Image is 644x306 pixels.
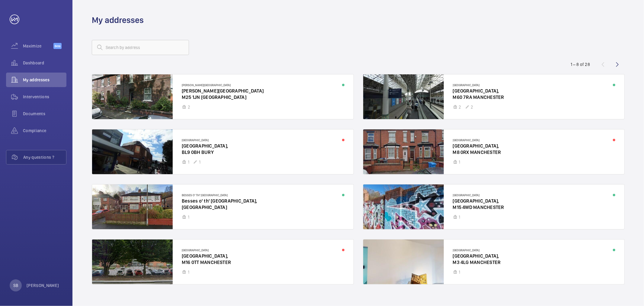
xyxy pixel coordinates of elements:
span: Documents [23,111,66,117]
span: Any questions ? [23,154,66,160]
span: Compliance [23,128,66,134]
h1: My addresses [92,15,144,26]
span: Beta [53,43,62,49]
input: Search by address [92,40,189,55]
span: Interventions [23,94,66,100]
div: 1 – 8 of 28 [571,61,590,67]
span: Dashboard [23,60,66,66]
p: [PERSON_NAME] [27,282,59,288]
p: SB [13,282,18,288]
span: My addresses [23,77,66,83]
span: Maximize [23,43,53,49]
